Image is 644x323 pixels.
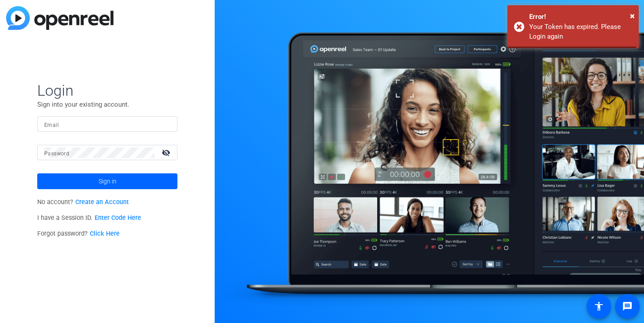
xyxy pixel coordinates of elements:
mat-icon: accessibility [594,301,604,312]
button: Sign in [37,173,177,189]
span: Sign in [99,170,117,192]
span: Forgot password? [37,230,120,237]
p: Sign into your existing account. [37,100,177,109]
a: Create an Account [75,198,129,206]
input: Enter Email Address [44,119,170,129]
a: Click Here [90,230,120,237]
span: Login [37,81,177,100]
button: Close [630,9,635,22]
span: I have a Session ID. [37,214,141,222]
span: No account? [37,198,129,206]
a: Enter Code Here [95,214,141,222]
img: blue-gradient.svg [6,6,113,30]
mat-icon: visibility_off [156,146,177,159]
mat-label: Email [44,122,59,128]
span: × [630,11,635,21]
mat-label: Password [44,151,69,157]
div: Error! [529,12,632,22]
mat-icon: message [622,301,633,312]
div: Your Token has expired. Please Login again [529,22,632,42]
